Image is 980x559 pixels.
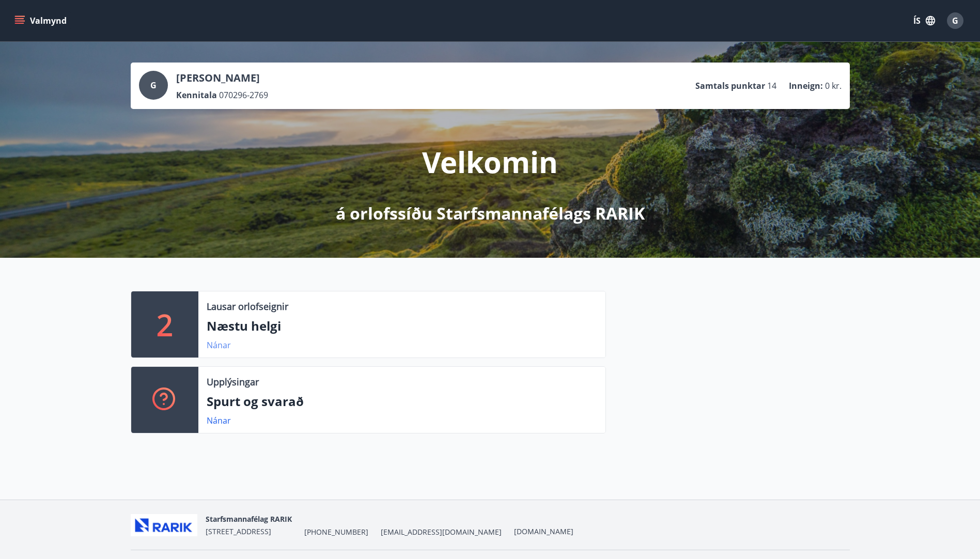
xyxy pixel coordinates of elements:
[12,11,71,30] button: menu
[422,142,558,181] p: Velkomin
[207,375,259,389] p: Upplýsingar
[131,514,197,536] img: ZmrgJ79bX6zJLXUGuSjrUVyxXxBt3QcBuEz7Nz1t.png
[908,11,941,30] button: ÍS
[304,527,368,537] span: [PHONE_NUMBER]
[943,8,968,33] button: G
[206,526,271,536] span: [STREET_ADDRESS]
[207,300,288,313] p: Lausar orlofseignir
[207,317,597,335] p: Næstu helgi
[150,80,157,91] span: G
[767,80,776,91] span: 14
[695,80,765,91] p: Samtals punktar
[206,514,292,524] span: Starfsmannafélag RARIK
[176,71,268,85] p: [PERSON_NAME]
[952,15,958,26] span: G
[176,89,217,101] p: Kennitala
[514,526,573,536] a: [DOMAIN_NAME]
[789,80,823,91] p: Inneign :
[207,415,231,426] a: Nánar
[207,393,597,410] p: Spurt og svarað
[336,202,645,225] p: á orlofssíðu Starfsmannafélags RARIK
[219,89,268,101] span: 070296-2769
[825,80,842,91] span: 0 kr.
[207,339,231,351] a: Nánar
[381,527,502,537] span: [EMAIL_ADDRESS][DOMAIN_NAME]
[157,305,173,344] p: 2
